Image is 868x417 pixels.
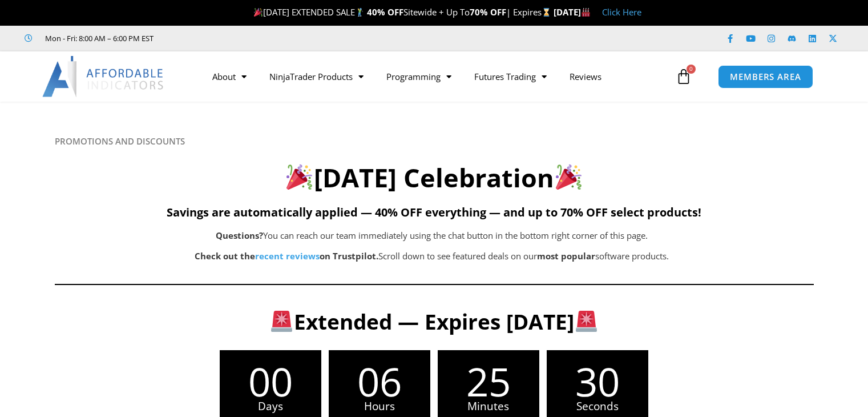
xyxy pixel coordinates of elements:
a: Programming [375,63,463,90]
strong: 40% OFF [367,6,403,18]
h3: Extended — Expires [DATE] [115,308,754,335]
a: MEMBERS AREA [718,65,813,89]
img: 🚨 [576,311,597,332]
span: [DATE] EXTENDED SALE Sitewide + Up To | Expires [251,6,554,18]
img: 🚨 [271,311,292,332]
span: Mon - Fri: 8:00 AM – 6:00 PM EST [42,31,154,45]
a: NinjaTrader Products [258,63,375,90]
span: 25 [438,362,539,401]
span: Hours [329,401,430,412]
b: Questions? [216,230,263,241]
p: You can reach our team immediately using the chat button in the bottom right corner of this page. [112,228,752,244]
a: Futures Trading [463,63,558,90]
img: 🏌️‍♂️ [356,8,364,17]
iframe: Customer reviews powered by Trustpilot [169,33,341,44]
p: Scroll down to see featured deals on our software products. [112,248,752,264]
img: ⌛ [542,8,551,17]
span: 30 [547,362,648,401]
nav: Menu [201,63,673,90]
img: 🎉 [286,164,312,190]
img: 🎉 [254,8,263,17]
a: Reviews [558,63,613,90]
strong: Check out the on Trustpilot. [195,250,378,262]
b: most popular [537,250,595,262]
strong: 70% OFF [470,6,506,18]
span: 00 [220,362,321,401]
h6: PROMOTIONS AND DISCOUNTS [55,136,814,147]
strong: [DATE] [554,6,591,18]
img: LogoAI | Affordable Indicators – NinjaTrader [42,56,165,97]
a: Click Here [602,6,641,18]
h5: Savings are automatically applied — 40% OFF everything — and up to 70% OFF select products! [55,206,814,219]
span: 0 [687,65,696,74]
span: MEMBERS AREA [730,73,801,81]
a: About [201,63,258,90]
span: 06 [329,362,430,401]
img: 🏭 [582,8,590,17]
a: 0 [659,60,709,93]
span: Seconds [547,401,648,412]
a: recent reviews [255,250,320,262]
h2: [DATE] Celebration [55,161,814,195]
span: Days [220,401,321,412]
span: Minutes [438,401,539,412]
img: 🎉 [556,164,582,190]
